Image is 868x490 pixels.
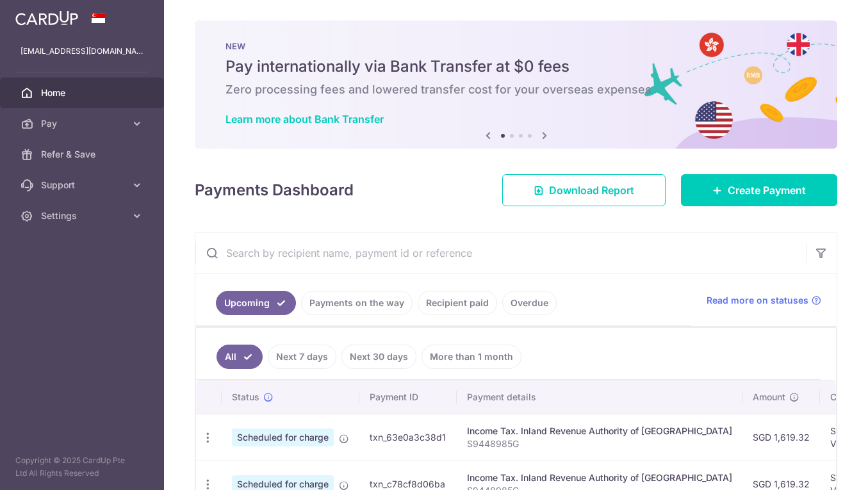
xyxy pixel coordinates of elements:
p: S9448985G [467,437,732,450]
td: SGD 1,619.32 [742,414,820,461]
img: Bank transfer banner [195,20,837,149]
a: Overdue [502,291,557,315]
span: Refer & Save [41,148,126,161]
td: txn_63e0a3c38d1 [359,414,457,461]
span: Scheduled for charge [232,429,334,446]
th: Payment details [457,380,742,414]
span: Status [232,391,259,404]
div: Income Tax. Inland Revenue Authority of [GEOGRAPHIC_DATA] [467,471,732,484]
span: Home [41,86,126,99]
span: Read more on statuses [707,294,808,307]
span: Download Report [549,183,634,198]
a: All [217,345,263,369]
a: Download Report [502,174,666,206]
h4: Payments Dashboard [195,179,354,202]
img: CardUp [15,10,78,26]
a: Read more on statuses [707,294,821,307]
span: Support [41,179,126,192]
div: Income Tax. Inland Revenue Authority of [GEOGRAPHIC_DATA] [467,425,732,437]
span: Settings [41,209,126,222]
a: More than 1 month [422,345,521,369]
span: Pay [41,117,126,130]
p: NEW [225,41,807,51]
a: Payments on the way [301,291,413,315]
h5: Pay internationally via Bank Transfer at $0 fees [225,56,807,77]
input: Search by recipient name, payment id or reference [195,233,806,274]
p: [EMAIL_ADDRESS][DOMAIN_NAME] [20,45,143,58]
a: Learn more about Bank Transfer [225,113,384,126]
a: Next 7 days [268,345,336,369]
a: Next 30 days [341,345,416,369]
span: Create Payment [728,183,806,198]
th: Payment ID [359,380,457,414]
a: Upcoming [216,291,296,315]
a: Recipient paid [418,291,497,315]
span: Amount [753,391,785,404]
a: Create Payment [681,174,837,206]
h6: Zero processing fees and lowered transfer cost for your overseas expenses [225,82,807,97]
